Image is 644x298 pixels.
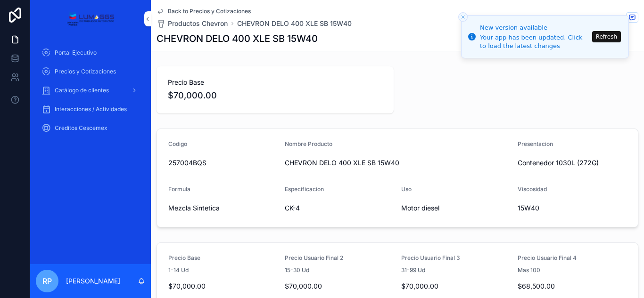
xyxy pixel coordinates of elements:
[55,49,97,56] font: Portal Ejecutivo
[168,19,228,28] span: Productos Chevron
[401,266,425,274] span: 31-99 Ud
[30,38,151,149] div: contenido desplazable
[168,8,251,15] span: Back to Precios y Cotizaciones
[285,282,394,291] span: $70,000.00
[401,254,460,261] span: Precio Usuario Final 3
[285,158,510,168] span: CHEVRON DELO 400 XLE SB 15W40
[285,140,332,147] span: Nombre Producto
[518,282,627,291] span: $68,500.00
[55,68,116,75] font: Precios y Cotizaciones
[168,78,382,87] span: Precio Base
[157,32,318,45] h1: CHEVRON DELO 400 XLE SB 15W40
[66,11,114,26] img: Logotipo de la aplicación
[168,140,187,147] span: Codigo
[157,19,228,28] a: Productos Chevron
[401,185,412,193] span: Uso
[168,89,382,102] span: $70,000.00
[285,266,309,274] span: 15-30 Ud
[518,254,577,261] span: Precio Usuario Final 4
[518,266,540,274] span: Mas 100
[285,254,343,261] span: Precio Usuario Final 2
[480,33,589,50] div: Your app has been updated. Click to load the latest changes
[592,31,621,42] button: Refresh
[285,185,324,193] span: Especificacion
[168,254,200,261] span: Precio Base
[401,282,510,291] span: $70,000.00
[401,203,510,213] span: Motor diesel
[55,124,107,131] font: Créditos Cescemex
[55,87,109,94] font: Catálogo de clientes
[458,12,468,22] button: Close toast
[157,8,251,15] a: Back to Precios y Cotizaciones
[237,19,352,28] a: CHEVRON DELO 400 XLE SB 15W40
[480,23,589,32] div: New version available
[285,203,394,213] span: CK-4
[42,276,52,286] font: RP
[168,266,189,274] span: 1-14 Ud
[518,158,599,168] span: Contenedor 1030L (272G)
[168,282,277,291] span: $70,000.00
[518,185,547,193] span: Viscosidad
[518,140,553,147] span: Presentacion
[36,101,145,118] a: Interacciones / Actividades
[36,120,145,137] a: Créditos Cescemex
[36,63,145,80] a: Precios y Cotizaciones
[66,277,120,285] font: [PERSON_NAME]
[55,105,127,113] font: Interacciones / Actividades
[168,185,190,193] span: Formula
[518,203,627,213] span: 15W40
[36,82,145,99] a: Catálogo de clientes
[36,44,145,61] a: Portal Ejecutivo
[168,203,277,213] span: Mezcla Sintetica
[168,158,277,168] span: 257004BQS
